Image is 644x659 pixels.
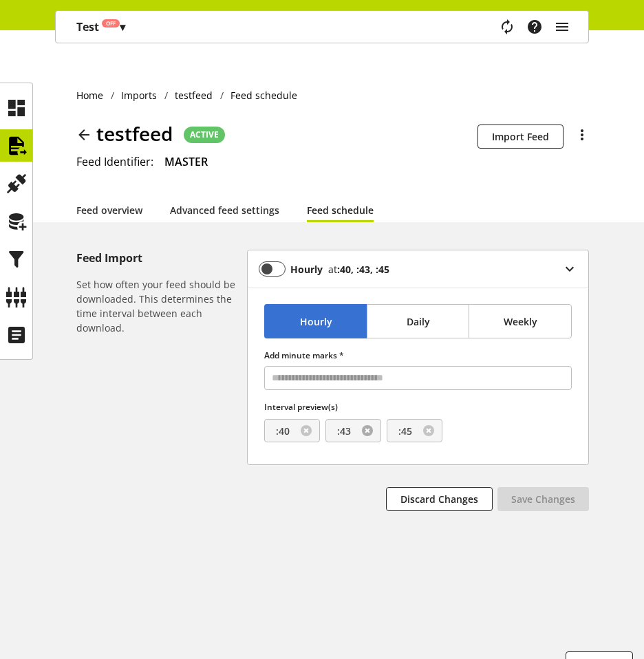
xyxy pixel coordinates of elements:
[76,154,153,169] span: Feed Identifier:
[276,424,290,438] span: :40
[120,19,125,34] span: ▾
[175,88,213,102] span: testfeed
[190,129,219,141] span: ACTIVE
[367,304,470,338] button: Daily
[76,203,142,217] a: Feed overview
[264,349,344,361] span: Add minute marks *
[386,487,493,511] button: Discard Changes
[55,10,589,43] nav: main navigation
[168,88,220,102] a: testfeed
[76,250,241,266] h5: Feed Import
[400,492,478,506] span: Discard Changes
[114,88,164,102] a: Imports
[96,119,173,148] span: testfeed
[497,487,589,511] button: Save Changes
[106,19,116,28] span: Off
[492,129,549,144] span: Import Feed
[337,263,389,276] b: :40, :43, :45
[407,314,430,329] span: Daily
[76,88,111,102] a: Home
[264,401,572,413] label: Interval preview(s)
[290,262,323,277] b: Hourly
[398,424,412,438] span: :45
[264,304,367,338] button: Hourly
[307,203,374,217] a: Feed schedule
[469,304,572,338] button: Weekly
[337,424,351,438] span: :43
[164,154,208,169] span: MASTER
[477,125,563,149] button: Import Feed
[504,314,537,329] span: Weekly
[76,19,125,35] p: Test
[76,277,241,335] h6: Set how often your feed should be downloaded. This determines the time interval between each down...
[511,492,575,506] span: Save Changes
[323,262,389,277] div: at
[170,203,279,217] a: Advanced feed settings
[300,314,332,329] span: Hourly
